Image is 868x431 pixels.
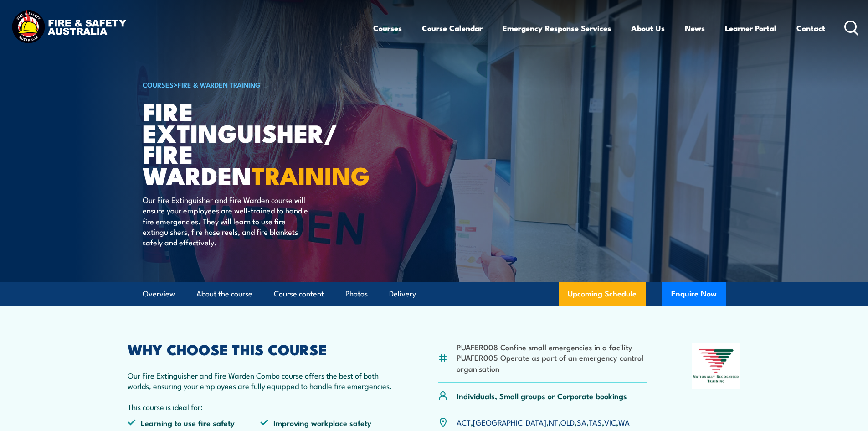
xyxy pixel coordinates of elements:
p: This course is ideal for: [128,401,394,412]
a: Courses [373,16,402,40]
p: , , , , , , , [457,417,630,427]
h2: WHY CHOOSE THIS COURSE [128,343,394,355]
img: Nationally Recognised Training logo. [692,343,741,389]
li: PUAFER005 Operate as part of an emergency control organisation [457,352,647,374]
a: VIC [604,416,616,427]
a: ACT [457,416,471,427]
p: Individuals, Small groups or Corporate bookings [457,390,627,401]
p: Our Fire Extinguisher and Fire Warden course will ensure your employees are well-trained to handl... [143,194,309,248]
a: Emergency Response Services [503,16,611,40]
a: COURSES [143,79,174,89]
a: Overview [143,282,175,306]
h6: > [143,79,368,90]
p: Our Fire Extinguisher and Fire Warden Combo course offers the best of both worlds, ensuring your ... [128,370,394,391]
a: Fire & Warden Training [178,79,261,89]
a: Course content [274,282,324,306]
a: SA [577,416,586,427]
a: News [685,16,705,40]
button: Enquire Now [662,282,726,306]
a: QLD [560,416,575,427]
a: Delivery [389,282,416,306]
a: [GEOGRAPHIC_DATA] [473,416,546,427]
a: About Us [631,16,665,40]
a: TAS [589,416,602,427]
a: Contact [796,16,825,40]
a: Photos [345,282,368,306]
a: Course Calendar [422,16,483,40]
h1: Fire Extinguisher/ Fire Warden [143,100,368,186]
a: WA [618,416,630,427]
a: NT [549,416,558,427]
a: About the course [196,282,252,306]
li: PUAFER008 Confine small emergencies in a facility [457,342,647,352]
a: Upcoming Schedule [559,282,646,306]
a: Learner Portal [725,16,776,40]
strong: TRAINING [252,156,370,193]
